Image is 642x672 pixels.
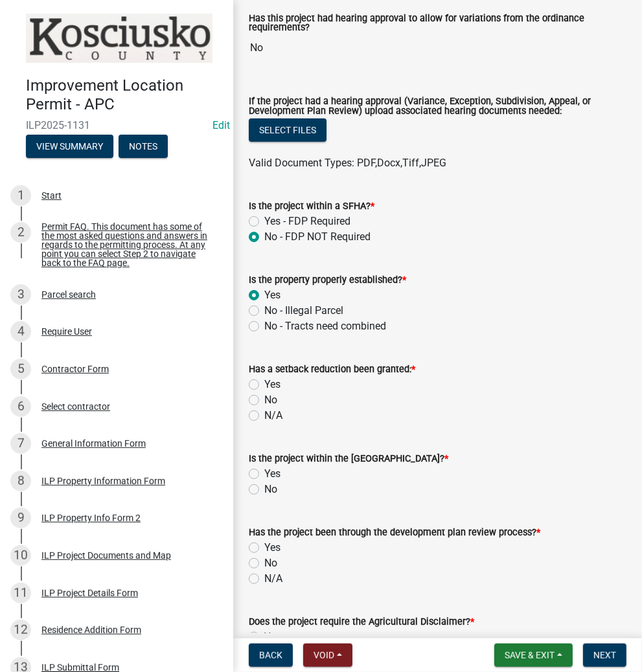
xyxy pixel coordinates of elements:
[264,303,343,319] label: No - Illegal Parcel
[249,618,474,627] label: Does the project require the Agricultural Disclaimer?
[264,377,281,392] label: Yes
[119,135,168,158] button: Notes
[249,118,327,142] button: Select files
[10,222,31,243] div: 2
[264,540,281,555] label: Yes
[41,364,109,374] div: Contractor Form
[26,76,223,114] h4: Improvement Location Permit - APC
[41,439,146,448] div: General Information Form
[41,625,141,634] div: Residence Addition Form
[10,433,31,454] div: 7
[264,571,282,587] label: N/A
[41,191,62,200] div: Start
[264,408,282,423] label: N/A
[41,290,96,299] div: Parcel search
[41,402,110,411] div: Select contractor
[249,202,374,211] label: Is the project within a SFHA?
[10,396,31,417] div: 6
[26,142,113,152] wm-modal-confirm: Summary
[41,327,92,336] div: Require User
[264,392,277,408] label: No
[26,135,113,158] button: View Summary
[10,359,31,379] div: 5
[505,650,555,660] span: Save & Exit
[10,508,31,528] div: 9
[10,583,31,603] div: 11
[259,650,282,660] span: Back
[264,229,371,245] label: No - FDP NOT Required
[41,551,171,560] div: ILP Project Documents and Map
[264,214,350,229] label: Yes - FDP Required
[10,321,31,342] div: 4
[41,588,138,598] div: ILP Project Details Form
[264,287,281,303] label: Yes
[264,319,386,334] label: No - Tracts need combined
[119,142,168,152] wm-modal-confirm: Notes
[41,513,141,522] div: ILP Property Info Form 2
[583,644,626,667] button: Next
[10,284,31,305] div: 3
[264,555,277,571] label: No
[314,650,334,660] span: Void
[10,185,31,206] div: 1
[303,644,352,667] button: Void
[249,365,415,374] label: Has a setback reduction been granted:
[249,97,626,116] label: If the project had a hearing approval (Variance, Exception, Subdivision, Appeal, or Development P...
[41,476,165,486] div: ILP Property Information Form
[249,454,448,464] label: Is the project within the [GEOGRAPHIC_DATA]?
[26,119,207,131] span: ILP2025-1131
[10,471,31,491] div: 8
[10,620,31,640] div: 12
[41,222,212,267] div: Permit FAQ. This document has some of the most asked questions and answers in regards to the perm...
[212,119,230,131] a: Edit
[249,157,446,169] span: Valid Document Types: PDF,Docx,Tiff,JPEG
[249,14,626,33] label: Has this project had hearing approval to allow for variations from the ordinance requirements?
[249,644,293,667] button: Back
[41,663,119,672] div: ILP Submittal Form
[212,119,230,131] wm-modal-confirm: Edit Application Number
[494,644,573,667] button: Save & Exit
[10,545,31,566] div: 10
[593,650,616,660] span: Next
[264,629,281,645] label: Yes
[249,528,540,537] label: Has the project been through the development plan review process?
[264,482,277,497] label: No
[26,14,212,63] img: Kosciusko County, Indiana
[249,276,406,285] label: Is the property properly established?
[264,466,281,482] label: Yes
